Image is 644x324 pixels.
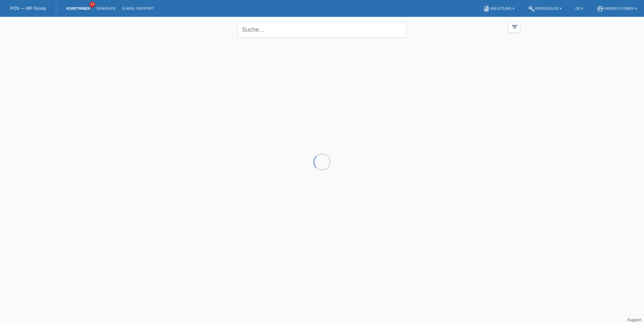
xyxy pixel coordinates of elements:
[597,5,604,12] i: account_circle
[63,6,93,10] a: Kund*innen
[238,22,406,38] input: Suche...
[10,6,46,11] a: POS — MF Group
[119,6,158,10] a: E-Mail Support
[572,6,587,10] a: DE ▾
[89,2,95,7] span: 14
[525,6,566,10] a: buildWerkzeuge ▾
[511,23,518,31] i: filter_list
[627,318,641,322] a: Support
[483,5,490,12] i: book
[593,6,641,10] a: account_circleHandeys GmbH ▾
[528,5,535,12] i: build
[480,6,518,10] a: bookAnleitung ▾
[93,6,119,10] a: Einkäufe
